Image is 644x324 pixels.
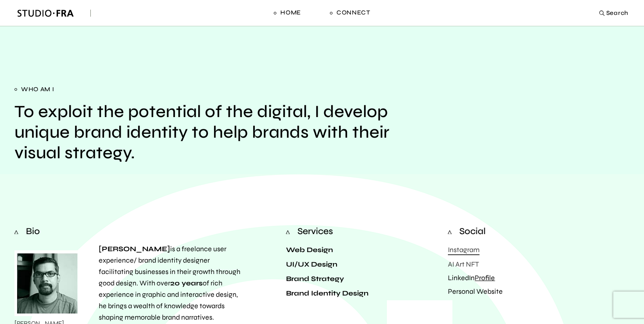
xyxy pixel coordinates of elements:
a: AI Art NFT [448,260,479,268]
span: Home [280,8,301,17]
h2: To exploit the potential of the digital, I develop unique brand identity to help brands with thei... [14,102,398,163]
strong: Brand Identity Design [286,289,369,297]
span: Profile [475,274,495,282]
span: Connect [336,8,370,17]
a: Instagram [448,246,479,255]
span: Search [606,6,629,20]
tspan: ▵ [448,226,452,237]
tspan: ▵ [286,226,290,237]
strong: [PERSON_NAME] [99,245,170,253]
span: Social [459,227,486,236]
tspan: ▵ [14,226,18,237]
span: Bio [26,227,40,236]
strong: Web Design UI/UX Design Brand Strategy [286,246,344,283]
span: Who am I [14,84,398,95]
strong: 20 years [170,279,203,287]
a: LinkedInProfile [448,274,495,282]
p: is a freelance user experience/ brand identity designer facilitating businesses in their growth t... [14,243,242,323]
a: Personal Website [448,287,503,296]
span: Services [297,227,333,236]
